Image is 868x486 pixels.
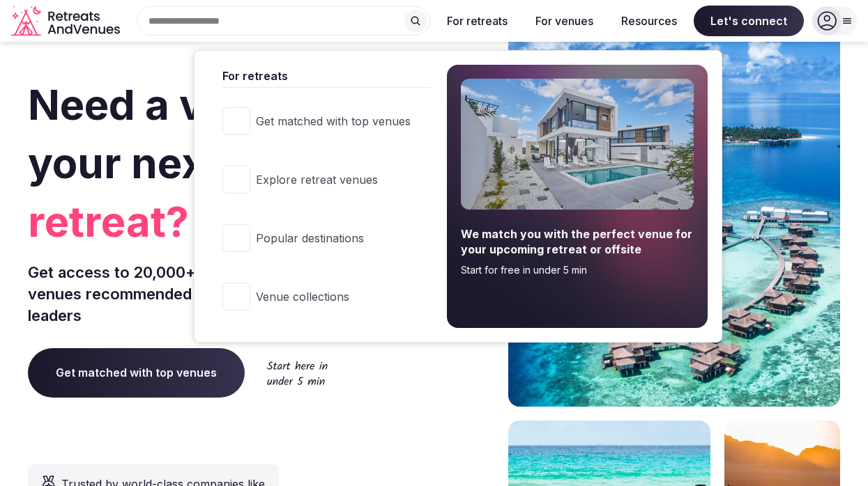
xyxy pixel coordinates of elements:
a: Get matched with top venues [208,93,430,149]
img: For retreats [461,79,694,210]
button: For venues [524,6,604,36]
a: Visit the homepage [11,6,123,37]
button: For retreats [436,6,519,36]
span: For retreats [222,68,430,84]
button: Resources [610,6,688,36]
img: Start here in under 5 min [267,361,328,385]
span: Get matched with top venues [256,113,411,129]
span: Let's connect [694,6,804,36]
span: We match you with the perfect venue for your upcoming retreat or offsite [461,226,694,258]
span: Start for free in under 5 min [461,263,694,277]
span: Explore retreat venues [256,172,411,187]
a: We match you with the perfect venue for your upcoming retreat or offsiteStart for free in under 5... [447,65,708,328]
span: Venue collections [256,289,411,304]
span: Popular destinations [256,230,411,246]
p: Get access to 20,000+ of the world's top retreat venues recommended and vetted by our retreat lea... [28,262,429,326]
span: retreat? [28,192,429,251]
span: Need a venue for your next company [28,79,422,188]
a: Get matched with top venues [28,348,245,397]
a: Explore retreat venues [208,152,430,207]
a: Venue collections [208,269,430,324]
a: Popular destinations [208,210,430,266]
svg: Retreats and Venues company logo [11,6,123,37]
